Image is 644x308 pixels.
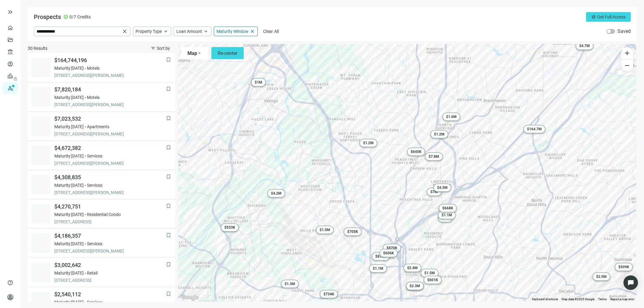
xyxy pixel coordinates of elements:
[271,191,281,195] span: $ 4.2M
[54,65,84,71] span: Maturity: [DATE]
[54,248,166,254] span: [STREET_ADDRESS][PERSON_NAME]
[54,203,166,210] span: $4,270,751
[372,252,390,261] gmp-advanced-marker: $870K
[28,170,175,199] a: bookmark$4,308,835Maturity:[DATE]Services[STREET_ADDRESS][PERSON_NAME]
[359,139,377,147] gmp-advanced-marker: $1.2M
[180,294,200,301] a: Open this area in Google Maps (opens a new window)
[421,269,438,277] gmp-advanced-marker: $1.5M
[320,290,338,298] gmp-advanced-marker: $734K
[251,78,266,87] gmp-advanced-marker: $1M
[575,42,593,50] gmp-advanced-marker: $4.7M
[54,299,84,305] span: Maturity: [DATE]
[527,127,542,131] span: $ 164.7M
[363,141,373,145] span: $ 1.2M
[54,241,84,247] span: Maturity: [DATE]
[87,124,109,130] span: Apartments
[428,154,439,159] span: $ 7.8M
[438,214,453,222] gmp-advanced-marker: $3M
[380,249,398,257] gmp-advanced-marker: $606K
[441,216,449,220] span: $ 3M
[409,284,420,288] span: $ 2.3M
[218,50,237,56] span: Re-center
[181,47,208,59] button: Maparrow_drop_down
[442,113,460,121] gmp-advanced-marker: $1.6M
[151,46,155,51] span: filter_list
[54,211,84,218] span: Maturity: [DATE]
[28,199,175,229] a: bookmark$4,270,751Maturity:[DATE]Residential Condo[STREET_ADDRESS]
[54,72,166,78] span: [STREET_ADDRESS][PERSON_NAME]
[54,270,84,276] span: Maturity: [DATE]
[532,297,558,301] button: Keyboard shortcuts
[263,29,279,34] span: Clear All
[34,13,61,21] span: Prospects
[54,144,166,152] span: $4,672,382
[441,213,452,217] span: $ 1.1M
[406,282,424,290] gmp-advanced-marker: $2.3M
[7,280,13,286] span: help
[319,228,330,232] span: $ 1.5M
[165,86,171,92] button: bookmark
[434,132,444,136] span: $ 1.2M
[344,227,362,236] gmp-advanced-marker: $705K
[54,160,166,166] span: [STREET_ADDRESS][PERSON_NAME]
[597,14,626,19] span: Get Full Access
[383,251,394,255] span: $ 606K
[54,102,166,108] span: [STREET_ADDRESS][PERSON_NAME]
[618,265,629,269] span: $ 509K
[28,112,175,141] a: bookmark$7,023,532Maturity:[DATE]Apartments[STREET_ADDRESS][PERSON_NAME]
[63,14,68,19] span: check_circle
[224,225,235,230] span: $ 533K
[596,275,607,279] span: $ 2.5M
[28,45,47,51] span: 30 Results
[446,115,457,119] span: $ 1.6M
[216,29,248,34] span: Maturity Window
[28,258,175,287] a: bookmark$3,002,642Maturity:[DATE]Retail[STREET_ADDRESS]
[54,115,166,122] span: $7,023,532
[176,29,202,34] span: Loan Amount
[592,272,610,281] gmp-advanced-marker: $2.5M
[281,280,299,288] gmp-advanced-marker: $1.3M
[411,150,421,154] span: $ 645K
[403,264,421,272] gmp-advanced-marker: $2.4M
[373,266,383,271] span: $ 1.1M
[623,49,631,57] span: add
[54,124,84,130] span: Maturity: [DATE]
[439,204,457,212] gmp-advanced-marker: $668K
[54,291,166,298] span: $2,540,112
[250,29,255,34] span: close
[260,27,282,36] button: Clear All
[427,188,441,196] gmp-advanced-marker: $7M
[437,186,447,190] span: $ 4.3M
[157,46,170,51] span: Sort by
[165,203,171,209] button: bookmark
[255,80,262,84] span: $ 1M
[323,292,334,296] span: $ 734K
[87,270,98,276] span: Retail
[54,277,166,283] span: [STREET_ADDRESS]
[87,299,102,305] span: Services
[165,57,171,63] button: bookmark
[586,12,631,22] button: crownGet Full Access
[54,153,84,159] span: Maturity: [DATE]
[54,262,166,269] span: $3,002,642
[87,211,121,218] span: Residential Condo
[87,153,102,159] span: Services
[165,174,171,180] button: bookmark
[407,148,425,156] gmp-advanced-marker: $645K
[433,183,451,192] gmp-advanced-marker: $4.3M
[7,8,14,16] span: keyboard_double_arrow_right
[165,232,171,238] button: bookmark
[203,29,209,34] span: keyboard_arrow_up
[221,223,239,232] gmp-advanced-marker: $533K
[442,206,453,210] span: $ 668K
[427,278,438,282] span: $ 601K
[316,226,334,234] gmp-advanced-marker: $1.5M
[146,43,175,53] button: filter_listSort by
[28,82,175,112] a: bookmark$7,820,184Maturity:[DATE]Motels[STREET_ADDRESS][PERSON_NAME]
[69,14,76,20] span: 0/7
[54,189,166,195] span: [STREET_ADDRESS][PERSON_NAME]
